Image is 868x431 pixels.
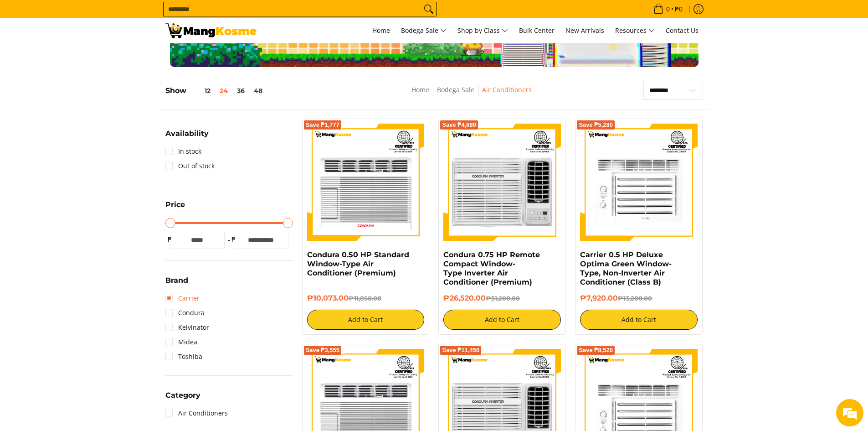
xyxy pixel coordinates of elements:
span: Price [165,201,185,208]
a: Bodega Sale [437,85,474,94]
img: Carrier 0.5 HP Deluxe Optima Green Window-Type, Non-Inverter Air Conditioner (Class B) [580,124,698,241]
nav: Main Menu [266,18,703,43]
a: Carrier [165,291,200,306]
a: Carrier 0.5 HP Deluxe Optima Green Window-Type, Non-Inverter Air Conditioner (Class B) [580,250,672,286]
button: Search [421,2,436,16]
a: Midea [165,335,197,349]
span: Save ₱3,555 [306,348,340,353]
a: Resources [611,18,659,43]
button: Add to Cart [307,310,425,330]
a: Kelvinator [165,320,209,335]
span: Bulk Center [519,26,555,35]
span: Category [165,392,200,399]
button: 36 [232,87,249,94]
del: ₱13,200.00 [618,295,652,302]
button: 12 [186,87,215,94]
img: condura-wrac-6s-premium-mang-kosme [307,124,425,241]
span: Save ₱1,777 [306,122,340,128]
img: Condura 0.75 HP Remote Compact Window-Type Inverter Air Conditioner (Premium) [443,124,561,241]
del: ₱11,850.00 [349,295,381,302]
a: Condura 0.75 HP Remote Compact Window-Type Inverter Air Conditioner (Premium) [443,250,540,286]
del: ₱31,200.00 [486,295,520,302]
span: Resources [615,25,655,36]
span: ₱0 [673,6,684,12]
span: Save ₱5,280 [579,122,613,128]
h6: ₱7,920.00 [580,294,698,303]
a: Air Conditioners [482,85,532,94]
span: • [651,4,685,14]
span: 0 [665,6,671,12]
summary: Open [165,392,200,406]
a: New Arrivals [561,18,609,43]
button: Add to Cart [443,310,561,330]
a: Condura [165,306,205,320]
button: 48 [249,87,267,94]
h6: ₱26,520.00 [443,294,561,303]
a: Home [368,18,395,43]
summary: Open [165,130,209,144]
a: Contact Us [661,18,703,43]
a: Bulk Center [514,18,559,43]
span: ₱ [165,235,175,244]
span: Save ₱4,680 [442,122,476,128]
span: Availability [165,130,209,137]
summary: Open [165,201,185,215]
a: Home [411,85,429,94]
h6: ₱10,073.00 [307,294,425,303]
a: Toshiba [165,349,202,364]
h5: Show [165,86,267,95]
span: Home [372,26,390,35]
a: Condura 0.50 HP Standard Window-Type Air Conditioner (Premium) [307,250,409,277]
a: Bodega Sale [396,18,451,43]
span: Contact Us [666,26,699,35]
span: New Arrivals [565,26,604,35]
a: Out of stock [165,159,215,173]
button: Add to Cart [580,310,698,330]
a: Shop by Class [453,18,513,43]
img: Bodega Sale Aircon l Mang Kosme: Home Appliances Warehouse Sale | Page 2 [165,23,257,38]
span: Brand [165,277,188,284]
span: Shop by Class [457,25,508,36]
a: In stock [165,144,201,159]
span: ₱ [229,235,238,244]
span: Save ₱11,450 [442,348,479,353]
button: 24 [215,87,232,94]
summary: Open [165,277,188,291]
nav: Breadcrumbs [347,84,596,105]
a: Air Conditioners [165,406,228,421]
span: Save ₱8,520 [579,348,613,353]
span: Bodega Sale [401,25,447,36]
